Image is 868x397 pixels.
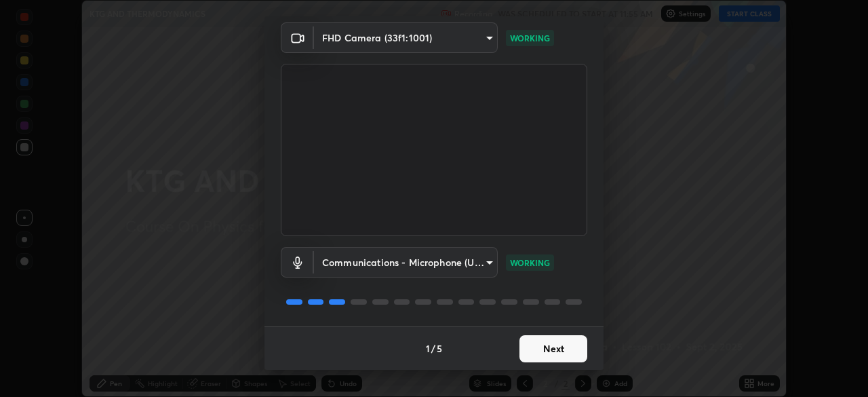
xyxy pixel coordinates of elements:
h4: 1 [426,341,430,356]
h4: 5 [437,341,442,356]
p: WORKING [510,32,550,44]
h4: / [431,341,435,356]
button: Next [519,335,587,362]
p: WORKING [510,257,550,269]
div: FHD Camera (33f1:1001) [314,22,498,53]
div: FHD Camera (33f1:1001) [314,247,498,278]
